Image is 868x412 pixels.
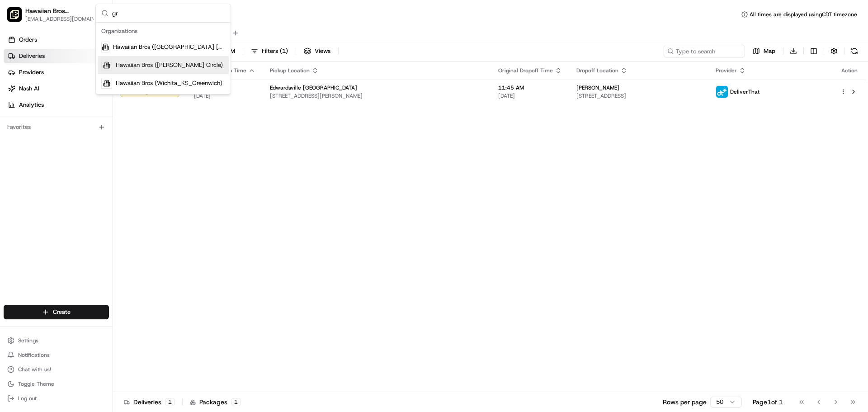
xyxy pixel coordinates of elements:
[262,47,288,55] span: Filters
[9,36,165,51] p: Welcome 👋
[4,120,109,134] div: Favorites
[25,15,100,23] button: [EMAIL_ADDRESS][DOMAIN_NAME]
[76,132,84,139] div: 💻
[300,45,335,57] button: Views
[716,67,737,74] span: Provider
[73,128,149,144] a: 💻API Documentation
[31,86,148,95] div: Start new chat
[9,9,27,27] img: Nash
[165,398,175,406] div: 1
[96,23,231,94] div: Suggestions
[31,95,114,103] div: We're available if you need us!
[270,84,357,91] span: Edwardsville [GEOGRAPHIC_DATA]
[749,45,779,57] button: Map
[18,351,50,359] span: Notifications
[85,131,145,140] span: API Documentation
[19,36,37,44] span: Orders
[280,47,288,55] span: ( 1 )
[576,67,618,74] span: Dropoff Location
[18,131,69,140] span: Knowledge Base
[764,47,775,55] span: Map
[18,337,38,344] span: Settings
[98,24,229,38] div: Organizations
[116,79,222,87] span: Hawaiian Bros (Wichita_KS_Greenwich)
[4,98,113,112] a: Analytics
[19,101,44,109] span: Analytics
[750,11,857,18] span: All times are displayed using CDT timezone
[315,47,330,55] span: Views
[4,378,109,390] button: Toggle Theme
[270,92,484,99] span: [STREET_ADDRESS][PERSON_NAME]
[190,398,241,407] div: Packages
[270,67,310,74] span: Pickup Location
[19,68,44,76] span: Providers
[18,366,51,373] span: Chat with us!
[9,132,16,139] div: 📗
[730,88,759,95] span: DeliverThat
[576,84,619,91] span: [PERSON_NAME]
[231,398,241,406] div: 1
[24,58,149,68] input: Clear
[116,61,223,69] span: Hawaiian Bros ([PERSON_NAME] Circle)
[113,43,225,51] span: Hawaiian Bros ([GEOGRAPHIC_DATA] [GEOGRAPHIC_DATA])
[112,4,225,22] input: Search...
[753,398,783,407] div: Page 1 of 1
[716,86,728,98] img: profile_deliverthat_partner.png
[18,395,37,402] span: Log out
[663,398,707,407] p: Rows per page
[576,92,702,99] span: [STREET_ADDRESS]
[664,45,745,57] input: Type to search
[124,398,175,407] div: Deliveries
[4,4,94,25] button: Hawaiian Bros (Edwardsville IL)Hawaiian Bros ([GEOGRAPHIC_DATA] [GEOGRAPHIC_DATA])[EMAIL_ADDRESS]...
[840,67,859,74] div: Action
[18,380,54,388] span: Toggle Theme
[4,65,113,80] a: Providers
[4,349,109,361] button: Notifications
[4,305,109,319] button: Create
[247,45,292,57] button: Filters(1)
[848,45,861,57] button: Refresh
[9,86,25,103] img: 1736555255976-a54dd68f-1ca7-489b-9aae-adbdc363a1c4
[4,33,113,47] a: Orders
[5,128,73,144] a: 📗Knowledge Base
[4,363,109,376] button: Chat with us!
[4,81,113,96] a: Nash AI
[498,92,562,99] span: [DATE]
[194,92,255,99] span: [DATE]
[25,6,90,15] button: Hawaiian Bros ([GEOGRAPHIC_DATA] [GEOGRAPHIC_DATA])
[19,85,39,93] span: Nash AI
[498,84,562,91] span: 11:45 AM
[64,153,109,160] a: Powered byPylon
[154,89,165,100] button: Start new chat
[498,67,553,74] span: Original Dropoff Time
[53,308,71,316] span: Create
[4,392,109,405] button: Log out
[7,7,22,22] img: Hawaiian Bros (Edwardsville IL)
[19,52,45,60] span: Deliveries
[4,334,109,347] button: Settings
[90,153,109,160] span: Pylon
[4,49,113,63] a: Deliveries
